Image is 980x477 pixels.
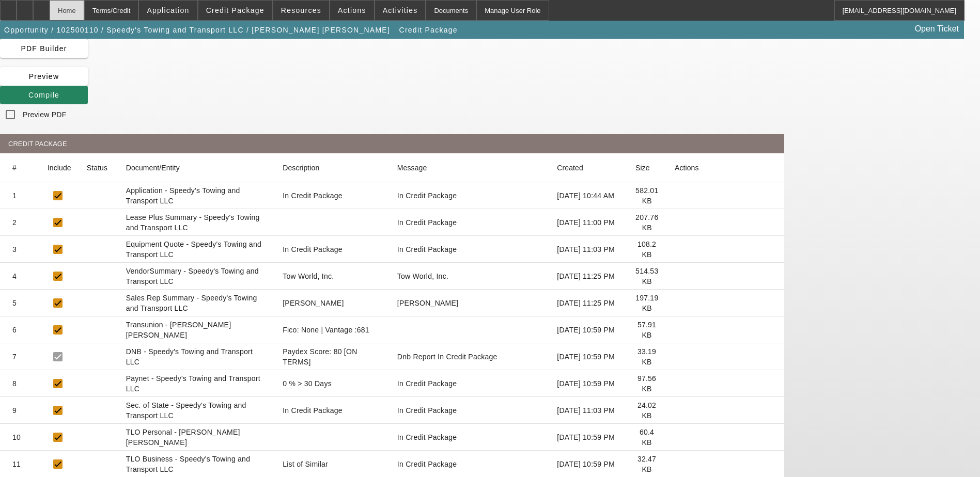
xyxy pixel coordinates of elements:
[118,290,275,316] mat-cell: Sales Rep Summary - Speedy's Towing and Transport LLC
[399,26,458,34] span: Credit Package
[21,44,67,53] span: PDF Builder
[549,153,627,182] mat-header-cell: Created
[147,6,189,14] span: Application
[118,343,275,370] mat-cell: DNB - Speedy's Towing and Transport LLC
[627,209,666,236] mat-cell: 207.76 KB
[118,182,275,209] mat-cell: Application - Speedy's Towing and Transport LLC
[911,20,963,38] a: Open Ticket
[330,1,374,20] button: Actions
[118,397,275,424] mat-cell: Sec. of State - Speedy's Towing and Transport LLC
[627,370,666,397] mat-cell: 97.56 KB
[274,370,392,397] mat-cell: 0 % > 30 Days
[549,182,627,209] mat-cell: [DATE] 10:44 AM
[627,153,666,182] mat-header-cell: Size
[627,316,666,343] mat-cell: 57.91 KB
[392,209,549,236] mat-cell: In Credit Package
[549,236,627,263] mat-cell: [DATE] 11:03 PM
[274,290,392,316] mat-cell: Hendrix, Miles
[392,397,549,424] mat-cell: In Credit Package
[206,6,265,14] span: Credit Package
[627,424,666,451] mat-cell: 60.4 KB
[392,236,549,263] mat-cell: In Credit Package
[274,316,392,343] mat-cell: Fico: None | Vantage :681
[118,263,275,290] mat-cell: VendorSummary - Speedy's Towing and Transport LLC
[28,91,59,99] span: Compile
[392,290,549,316] mat-cell: Hendrix, Miles
[627,343,666,370] mat-cell: 33.19 KB
[549,263,627,290] mat-cell: [DATE] 11:25 PM
[549,370,627,397] mat-cell: [DATE] 10:59 PM
[274,182,392,209] mat-cell: In Credit Package
[627,397,666,424] mat-cell: 24.02 KB
[198,1,272,20] button: Credit Package
[39,153,79,182] mat-header-cell: Include
[274,397,392,424] mat-cell: In Credit Package
[274,209,392,236] mat-cell: null
[274,343,392,370] mat-cell: Paydex Score: 80 [ON TERMS]
[118,316,275,343] mat-cell: Transunion - [PERSON_NAME] [PERSON_NAME]
[627,290,666,316] mat-cell: 197.19 KB
[549,209,627,236] mat-cell: [DATE] 11:00 PM
[383,6,418,14] span: Activities
[392,370,549,397] mat-cell: In Credit Package
[549,290,627,316] mat-cell: [DATE] 11:25 PM
[549,343,627,370] mat-cell: [DATE] 10:59 PM
[627,263,666,290] mat-cell: 514.53 KB
[397,21,460,39] button: Credit Package
[338,6,366,14] span: Actions
[549,424,627,451] mat-cell: [DATE] 10:59 PM
[79,153,118,182] mat-header-cell: Status
[29,72,59,81] span: Preview
[139,1,197,20] button: Application
[281,6,321,14] span: Resources
[118,153,275,182] mat-header-cell: Document/Entity
[666,153,784,182] mat-header-cell: Actions
[392,343,549,370] mat-cell: Dnb Report In Credit Package
[549,316,627,343] mat-cell: [DATE] 10:59 PM
[118,209,275,236] mat-cell: Lease Plus Summary - Speedy's Towing and Transport LLC
[549,397,627,424] mat-cell: [DATE] 11:03 PM
[118,370,275,397] mat-cell: Paynet - Speedy's Towing and Transport LLC
[273,1,329,20] button: Resources
[392,263,549,290] mat-cell: Tow World, Inc.
[627,236,666,263] mat-cell: 108.2 KB
[274,236,392,263] mat-cell: In Credit Package
[274,153,392,182] mat-header-cell: Description
[118,424,275,451] mat-cell: TLO Personal - [PERSON_NAME] [PERSON_NAME]
[392,424,549,451] mat-cell: In Credit Package
[4,26,390,34] span: Opportunity / 102500110 / Speedy's Towing and Transport LLC / [PERSON_NAME] [PERSON_NAME]
[118,236,275,263] mat-cell: Equipment Quote - Speedy's Towing and Transport LLC
[627,182,666,209] mat-cell: 582.01 KB
[21,109,66,120] label: Preview PDF
[392,182,549,209] mat-cell: In Credit Package
[274,263,392,290] mat-cell: Tow World, Inc.
[392,153,549,182] mat-header-cell: Message
[375,1,426,20] button: Activities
